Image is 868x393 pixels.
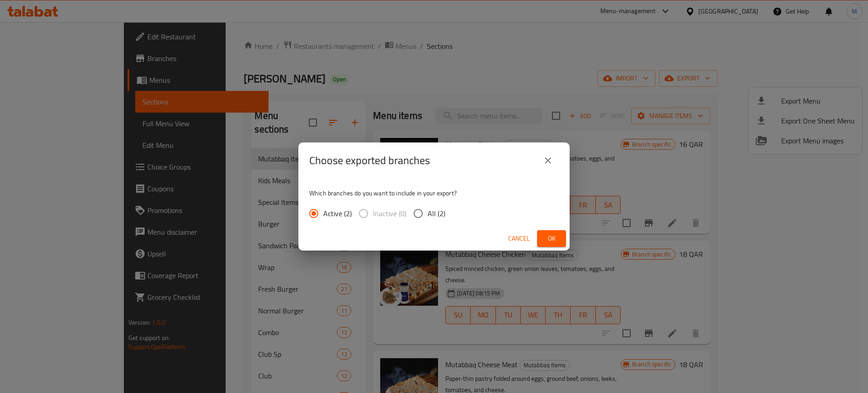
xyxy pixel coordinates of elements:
[537,230,566,247] button: Ok
[537,150,559,171] button: close
[309,189,559,198] p: Which branches do you want to include in your export?
[505,230,533,247] button: Cancel
[508,233,530,244] span: Cancel
[373,208,406,219] span: Inactive (0)
[428,208,445,219] span: All (2)
[323,208,352,219] span: Active (2)
[544,233,559,244] span: Ok
[309,153,430,168] h2: Choose exported branches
